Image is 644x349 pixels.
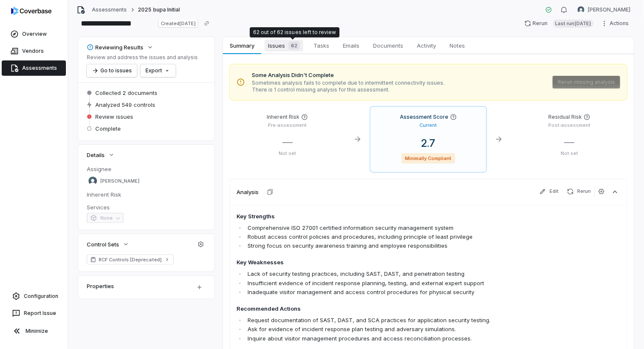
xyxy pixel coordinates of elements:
[2,43,66,59] a: Vendors
[138,6,180,13] span: 2025 bupa Initial
[598,17,634,30] button: Actions
[87,54,198,61] p: Review and address the issues and analysis
[3,289,64,304] a: Configuration
[253,29,336,36] div: 62 out of 62 issues left to review
[573,3,635,16] button: Hannah Fozard avatar[PERSON_NAME]
[252,86,445,93] span: There is 1 control missing analysis for this assessment.
[87,203,206,211] dt: Services
[2,60,66,76] a: Assessments
[87,64,137,77] button: Go to issues
[252,80,445,86] span: Sometimes analysis fails to complete due to intermittent connectivity issues.
[84,237,132,252] button: Control Sets
[553,19,593,28] span: Last run [DATE]
[87,255,174,265] a: RCF Controls [Deprecated]
[237,150,338,157] p: Not set
[446,40,468,51] span: Notes
[140,64,176,77] button: Export
[339,40,363,51] span: Emails
[100,178,140,184] span: [PERSON_NAME]
[519,17,598,30] button: RerunLast run[DATE]
[310,40,333,51] span: Tasks
[245,241,543,250] li: Strong focus on security awareness training and employee responsibilities
[578,6,584,13] img: Hannah Fozard avatar
[245,269,543,278] li: Lack of security testing practices, including SAST, DAST, and penetration testing
[84,40,156,55] button: Reviewing Results
[267,114,299,120] h4: Inherent Risk
[87,191,206,198] dt: Inherent Risk
[87,43,143,51] div: Reviewing Results
[519,150,620,157] p: Not set
[245,232,543,241] li: Robust access control policies and procedures, including principle of least privilege
[237,258,544,267] h4: Key Weaknesses
[87,165,206,173] dt: Assignee
[419,122,437,129] p: Current
[245,316,543,325] li: Request documentation of SAST, DAST, and SCA practices for application security testing.
[370,40,407,51] span: Documents
[282,136,293,148] span: —
[3,306,64,321] button: Report Issue
[237,305,544,313] h4: Recommended Actions
[245,325,543,334] li: Ask for evidence of incident response plan testing and adversary simulations.
[95,101,155,109] span: Analyzed 549 controls
[237,212,544,221] h4: Key Strengths
[88,177,97,185] img: Stewart Mair avatar
[226,40,257,51] span: Summary
[245,288,543,297] li: Inadequate visitor management and access control procedures for physical security
[245,223,543,232] li: Comprehensive ISO 27001 certified information security management system
[245,334,543,343] li: Inquire about visitor management procedures and access reconciliation processes.
[288,41,300,50] span: 62
[245,279,543,288] li: Insufficient evidence of incident response planning, testing, and external expert support
[95,125,121,132] span: Complete
[3,323,64,340] button: Minimize
[95,89,157,97] span: Collected 2 documents
[92,6,127,13] a: Assessments
[199,16,214,31] button: Copy link
[252,71,445,80] span: Some Analysis Didn't Complete
[265,40,303,51] span: Issues
[400,114,448,120] h4: Assessment Score
[237,188,259,196] h3: Analysis
[548,114,582,120] h4: Residual Risk
[237,122,338,129] p: Pre-assessment
[84,147,117,163] button: Details
[588,6,630,13] span: [PERSON_NAME]
[402,153,455,163] span: Minimally Compliant
[564,186,594,197] button: Rerun
[536,186,562,197] button: Edit
[413,40,439,51] span: Activity
[519,122,620,129] p: Post-assessment
[564,136,574,148] span: —
[158,19,198,28] span: Created [DATE]
[2,26,66,42] a: Overview
[87,240,119,248] span: Control Sets
[414,137,442,149] span: 2.7
[95,113,133,120] span: Review issues
[87,151,105,159] span: Details
[99,256,162,263] span: RCF Controls [Deprecated]
[11,7,51,15] img: logo-D7KZi-bG.svg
